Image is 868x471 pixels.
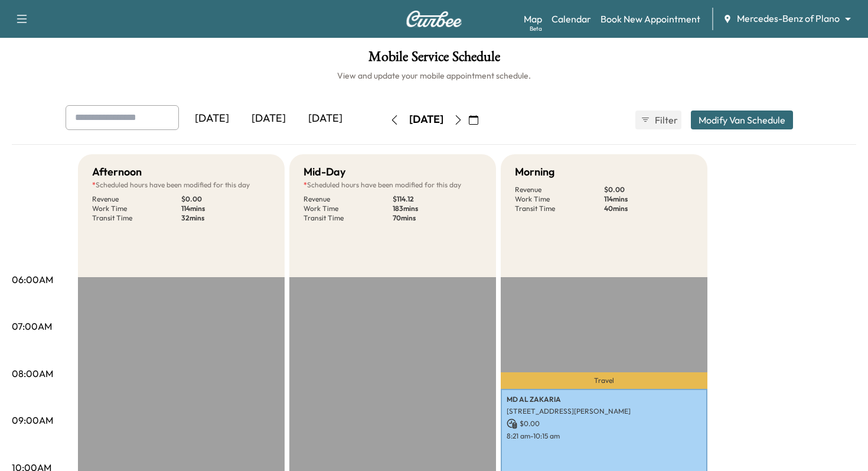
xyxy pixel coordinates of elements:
[393,194,482,204] p: $ 114.12
[184,105,240,132] div: [DATE]
[406,11,462,27] img: Curbee Logo
[12,272,53,287] p: 06:00AM
[12,70,856,82] h6: View and update your mobile appointment schedule.
[524,12,542,26] a: MapBeta
[92,213,181,223] p: Transit Time
[393,213,482,223] p: 70 mins
[507,418,701,429] p: $ 0.00
[181,213,270,223] p: 32 mins
[12,366,53,381] p: 08:00AM
[12,413,53,427] p: 09:00AM
[604,194,693,204] p: 114 mins
[737,12,840,25] span: Mercedes-Benz of Plano
[92,164,142,180] h5: Afternoon
[515,194,604,204] p: Work Time
[92,180,270,190] p: Scheduled hours have been modified for this day
[92,204,181,213] p: Work Time
[393,204,482,213] p: 183 mins
[304,164,345,180] h5: Mid-Day
[635,111,681,129] button: Filter
[507,407,701,416] p: [STREET_ADDRESS][PERSON_NAME]
[12,319,52,333] p: 07:00AM
[304,213,393,223] p: Transit Time
[552,12,591,26] a: Calendar
[181,204,270,213] p: 114 mins
[12,50,856,70] h1: Mobile Service Schedule
[691,111,793,129] button: Modify Van Schedule
[501,372,707,389] p: Travel
[409,112,443,127] div: [DATE]
[655,113,676,127] span: Filter
[515,204,604,213] p: Transit Time
[92,194,181,204] p: Revenue
[601,12,700,26] a: Book New Appointment
[304,204,393,213] p: Work Time
[604,204,693,213] p: 40 mins
[515,164,554,180] h5: Morning
[604,185,693,194] p: $ 0.00
[507,431,701,441] p: 8:21 am - 10:15 am
[507,395,701,404] p: MD AL ZAKARIA
[515,185,604,194] p: Revenue
[530,24,542,33] div: Beta
[304,194,393,204] p: Revenue
[297,105,354,132] div: [DATE]
[181,194,270,204] p: $ 0.00
[240,105,297,132] div: [DATE]
[304,180,482,190] p: Scheduled hours have been modified for this day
